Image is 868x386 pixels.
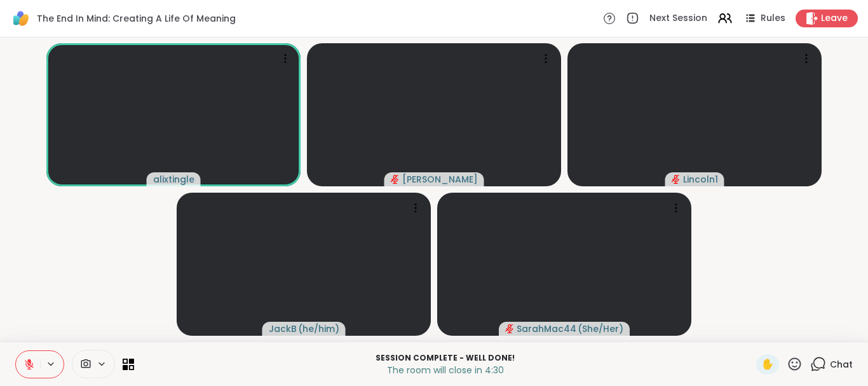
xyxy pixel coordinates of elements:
[37,12,236,25] span: The End In Mind: Creating A Life Of Meaning
[142,364,749,376] p: The room will close in 4:30
[683,173,718,186] span: Lincoln1
[505,324,514,333] span: audio-muted
[402,173,478,186] span: [PERSON_NAME]
[761,357,774,372] span: ✋
[578,322,623,335] span: ( She/Her )
[761,12,785,25] span: Rules
[830,358,853,371] span: Chat
[821,12,848,25] span: Leave
[672,175,681,184] span: audio-muted
[269,322,297,335] span: JackB
[298,322,339,335] span: ( he/him )
[10,8,32,29] img: ShareWell Logomark
[649,12,707,25] span: Next Session
[517,322,576,335] span: SarahMac44
[142,352,749,364] p: Session Complete - well done!
[391,175,400,184] span: audio-muted
[153,173,194,186] span: alixtingle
